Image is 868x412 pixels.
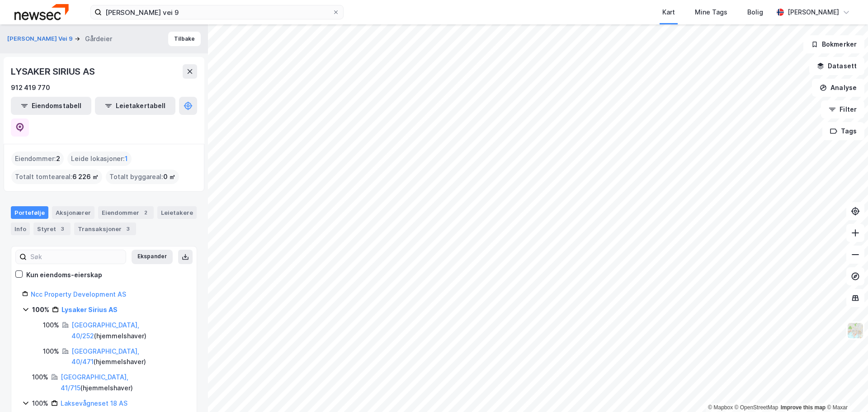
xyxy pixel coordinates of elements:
[735,404,778,411] a: OpenStreetMap
[662,7,675,18] div: Kart
[71,346,186,368] div: ( hjemmelshaver )
[11,152,64,166] div: Eiendommer :
[847,322,864,339] img: Z
[747,7,763,18] div: Bolig
[14,4,69,20] img: newsec-logo.f6e21ccffca1b3a03d2d.png
[788,7,839,18] div: [PERSON_NAME]
[58,224,67,233] div: 3
[32,398,48,409] div: 100%
[11,223,30,235] div: Info
[32,372,48,383] div: 100%
[32,304,49,315] div: 100%
[823,369,868,412] iframe: Chat Widget
[781,404,826,411] a: Improve this map
[27,250,126,264] input: Søk
[56,153,60,164] span: 2
[106,170,179,184] div: Totalt byggareal :
[43,346,59,357] div: 100%
[168,32,201,46] button: Tilbake
[708,404,733,411] a: Mapbox
[95,97,175,115] button: Leietakertabell
[11,206,48,219] div: Portefølje
[61,373,128,392] a: [GEOGRAPHIC_DATA], 41/715
[821,100,864,118] button: Filter
[812,79,864,97] button: Analyse
[7,34,75,43] button: [PERSON_NAME] Vei 9
[809,57,864,75] button: Datasett
[141,208,150,217] div: 2
[822,122,864,140] button: Tags
[61,306,118,313] a: Lysaker Sirius AS
[61,372,186,393] div: ( hjemmelshaver )
[123,224,132,233] div: 3
[11,64,97,79] div: LYSAKER SIRIUS AS
[11,82,50,93] div: 912 419 770
[71,321,139,340] a: [GEOGRAPHIC_DATA], 40/252
[71,320,186,341] div: ( hjemmelshaver )
[85,33,112,44] div: Gårdeier
[157,206,197,219] div: Leietakere
[43,320,59,331] div: 100%
[71,347,139,366] a: [GEOGRAPHIC_DATA], 40/471
[803,35,864,53] button: Bokmerker
[695,7,727,18] div: Mine Tags
[11,97,91,115] button: Eiendomstabell
[26,270,102,280] div: Kun eiendoms-eierskap
[52,206,94,219] div: Aksjonærer
[72,171,99,182] span: 6 226 ㎡
[67,152,132,166] div: Leide lokasjoner :
[33,223,71,235] div: Styret
[11,170,102,184] div: Totalt tomteareal :
[163,171,175,182] span: 0 ㎡
[125,153,128,164] span: 1
[74,223,136,235] div: Transaksjoner
[61,399,127,407] a: Laksevågneset 18 AS
[132,250,173,264] button: Ekspander
[102,5,332,19] input: Søk på adresse, matrikkel, gårdeiere, leietakere eller personer
[98,206,154,219] div: Eiendommer
[31,290,126,298] a: Ncc Property Development AS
